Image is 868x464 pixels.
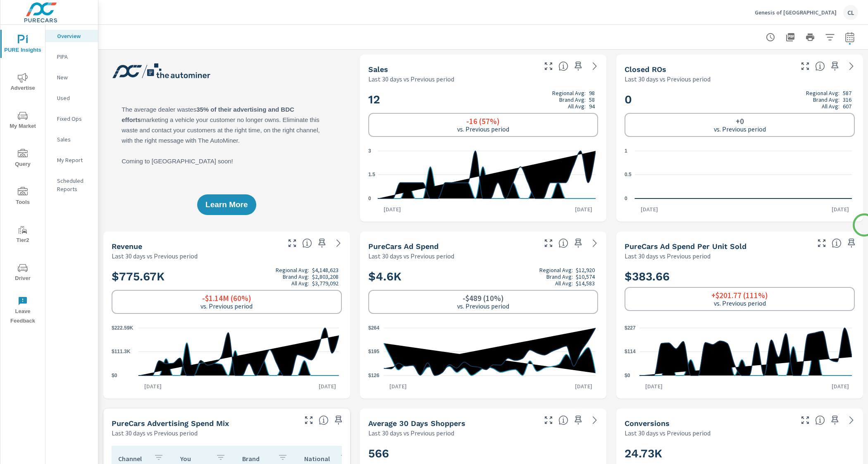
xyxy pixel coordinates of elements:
[283,273,309,280] p: Brand Avg:
[368,65,388,74] h5: Sales
[291,280,309,287] p: All Avg:
[45,92,98,104] div: Used
[57,32,91,40] p: Overview
[378,205,407,213] p: [DATE]
[569,382,598,390] p: [DATE]
[3,263,43,283] span: Driver
[625,90,855,110] h2: 0
[546,273,573,280] p: Brand Avg:
[843,90,851,96] p: 587
[625,196,627,201] text: 0
[639,382,668,390] p: [DATE]
[625,325,636,331] text: $227
[312,280,339,287] p: $3,779,092
[625,172,632,178] text: 0.5
[3,73,43,93] span: Advertise
[45,154,98,166] div: My Report
[112,325,133,331] text: $222.59K
[368,74,454,84] p: Last 30 days vs Previous period
[45,175,98,195] div: Scheduled Reports
[315,237,329,250] span: Save this to your personalized report
[832,238,842,248] span: Average cost of advertising per each vehicle sold at the dealer over the selected date range. The...
[3,225,43,245] span: Tier2
[576,280,595,287] p: $14,583
[368,267,599,287] h2: $4.6K
[542,414,555,427] button: Make Fullscreen
[542,237,555,250] button: Make Fullscreen
[319,415,329,425] span: This table looks at how you compare to the amount of budget you spend per channel as opposed to y...
[806,90,839,96] p: Regional Avg:
[802,29,818,45] button: Print Report
[625,446,855,461] h2: 24.73K
[714,125,766,133] p: vs. Previous period
[625,428,711,438] p: Last 30 days vs Previous period
[572,60,585,73] span: Save this to your personalized report
[45,30,98,42] div: Overview
[588,237,601,250] a: See more details in report
[368,251,454,261] p: Last 30 days vs Previous period
[822,29,838,45] button: Apply Filters
[57,53,91,61] p: PIPA
[3,149,43,169] span: Query
[588,414,601,427] a: See more details in report
[576,267,595,273] p: $12,920
[302,238,312,248] span: Total sales revenue over the selected date range. [Source: This data is sourced from the dealer’s...
[845,237,858,250] span: Save this to your personalized report
[555,280,573,287] p: All Avg:
[313,382,342,390] p: [DATE]
[368,242,439,251] h5: PureCars Ad Spend
[57,177,91,193] p: Scheduled Reports
[736,117,744,125] h6: +0
[568,103,586,110] p: All Avg:
[332,237,345,250] a: See more details in report
[625,269,855,284] h2: $383.66
[57,73,91,81] p: New
[368,419,465,428] h5: Average 30 Days Shoppers
[3,187,43,207] span: Tools
[368,446,599,461] h2: 566
[843,103,851,110] p: 607
[539,267,573,273] p: Regional Avg:
[45,133,98,146] div: Sales
[572,414,585,427] span: Save this to your personalized report
[457,302,509,310] p: vs. Previous period
[755,9,837,16] p: Genesis of [GEOGRAPHIC_DATA]
[625,74,711,84] p: Last 30 days vs Previous period
[3,35,43,55] span: PURE Insights
[625,419,670,428] h5: Conversions
[463,294,504,302] h6: -$489 (10%)
[368,90,599,110] h2: 12
[842,29,858,45] button: Select Date Range
[242,454,271,463] p: Brand
[822,103,839,110] p: All Avg:
[332,414,345,427] span: Save this to your personalized report
[799,414,812,427] button: Make Fullscreen
[286,237,299,250] button: Make Fullscreen
[552,90,586,96] p: Regional Avg:
[368,428,454,438] p: Last 30 days vs Previous period
[112,428,198,438] p: Last 30 days vs Previous period
[205,201,248,208] span: Learn More
[368,349,379,354] text: $195
[589,96,595,103] p: 58
[112,242,142,251] h5: Revenue
[457,125,509,133] p: vs. Previous period
[815,237,828,250] button: Make Fullscreen
[3,111,43,131] span: My Market
[112,373,117,378] text: $0
[112,419,229,428] h5: PureCars Advertising Spend Mix
[384,382,413,390] p: [DATE]
[576,273,595,280] p: $10,574
[625,373,630,378] text: $0
[180,454,209,463] p: You
[815,415,825,425] span: The number of dealer-specified goals completed by a visitor. [Source: This data is provided by th...
[202,294,251,302] h6: -$1.14M (60%)
[843,96,851,103] p: 316
[0,25,45,329] div: nav menu
[625,242,746,251] h5: PureCars Ad Spend Per Unit Sold
[368,373,379,378] text: $126
[625,65,666,74] h5: Closed ROs
[826,205,855,213] p: [DATE]
[112,251,198,261] p: Last 30 days vs Previous period
[112,267,342,287] h2: $775.67K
